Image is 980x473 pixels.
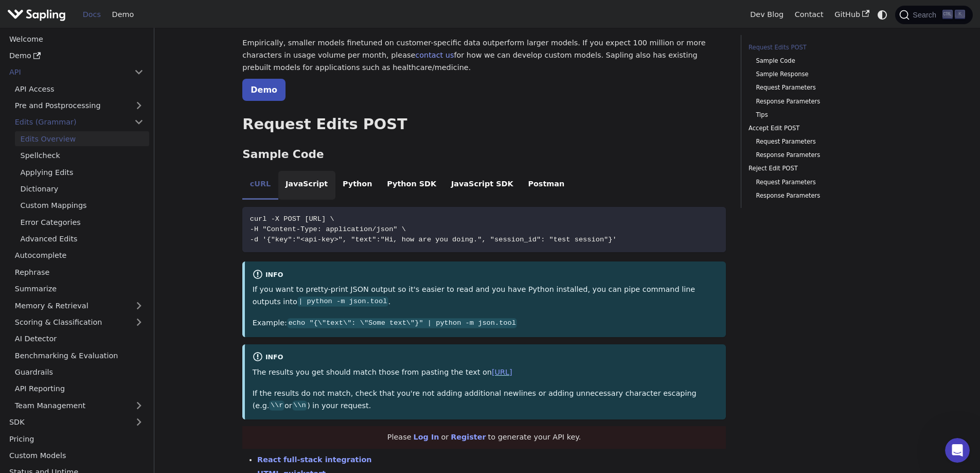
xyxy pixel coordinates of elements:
iframe: Intercom live chat [945,438,970,463]
kbd: K [955,10,965,19]
a: Request Parameters [756,137,884,147]
code: | python -m json.tool [297,296,388,307]
li: JavaScript [278,171,335,200]
a: Guardrails [9,365,149,380]
li: Python SDK [380,171,444,200]
code: \\r [269,400,284,411]
a: Demo [106,7,139,23]
a: React full-stack integration [257,456,371,464]
span: curl -X POST [URL] \ [250,215,334,223]
a: Advanced Edits [15,232,149,247]
a: Edits Overview [15,131,149,146]
a: Response Parameters [756,97,884,107]
a: API Reporting [9,381,149,396]
a: GitHub [829,7,875,23]
li: Postman [521,171,572,200]
a: Sample Code [756,56,884,66]
a: Response Parameters [756,150,884,160]
a: Error Categories [15,215,149,230]
a: Autocomplete [9,248,149,263]
code: echo "{\"text\": \"Some text\"}" | python -m json.tool [287,318,517,328]
a: Response Parameters [756,191,884,201]
li: JavaScript SDK [444,171,521,200]
span: -d '{"key":"<api-key>", "text":"Hi, how are you doing.", "session_id": "test session"}' [250,236,617,243]
span: -H "Content-Type: application/json" \ [250,225,406,233]
img: Sapling.ai [7,7,66,22]
button: Switch between dark and light mode (currently system mode) [875,7,890,22]
a: API [4,65,129,80]
a: Docs [77,7,106,23]
a: Team Management [9,398,149,413]
li: cURL [242,171,278,200]
a: Welcome [4,31,149,46]
a: contact us [415,51,454,59]
a: Sample Response [756,69,884,79]
h2: Request Edits POST [242,115,726,134]
a: Log In [414,433,439,441]
a: Spellcheck [15,148,149,163]
a: Summarize [9,282,149,296]
a: Pricing [4,431,149,446]
div: info [253,352,719,364]
h3: Sample Code [242,148,726,162]
a: Sapling.ai [7,7,69,22]
div: Please or to generate your API key. [242,426,726,449]
a: Demo [242,79,286,101]
a: Demo [4,48,149,63]
a: AI Detector [9,331,149,346]
a: Rephrase [9,265,149,279]
a: Reject Edit POST [749,164,888,173]
p: The results you get should match those from pasting the text on [253,366,719,379]
a: Custom Mappings [15,198,149,213]
button: Expand sidebar category 'SDK' [129,415,149,430]
a: Dictionary [15,182,149,197]
a: Request Parameters [756,83,884,93]
a: Benchmarking & Evaluation [9,348,149,363]
p: If you want to pretty-print JSON output so it's easier to read and you have Python installed, you... [253,284,719,308]
a: Memory & Retrieval [9,298,149,313]
p: If the results do not match, check that you're not adding additional newlines or adding unnecessa... [253,388,719,412]
a: [URL] [492,368,512,376]
button: Collapse sidebar category 'API' [129,65,149,80]
a: Edits (Grammar) [9,115,149,130]
a: Pre and Postprocessing [9,98,149,113]
a: Contact [789,7,829,23]
button: Search (Ctrl+K) [895,6,972,24]
li: Python [335,171,380,200]
a: Register [451,433,486,441]
a: Request Parameters [756,178,884,187]
div: info [253,269,719,282]
a: API Access [9,81,149,96]
a: SDK [4,415,129,430]
a: Custom Models [4,448,149,463]
a: Applying Edits [15,165,149,180]
code: \\n [292,400,307,411]
span: Search [910,11,942,19]
a: Scoring & Classification [9,315,149,330]
a: Tips [756,110,884,120]
a: Dev Blog [744,7,789,23]
a: Accept Edit POST [749,124,888,133]
p: Example: [253,317,719,329]
a: Request Edits POST [749,43,888,52]
p: Empirically, smaller models finetuned on customer-specific data outperform larger models. If you ... [242,37,726,74]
